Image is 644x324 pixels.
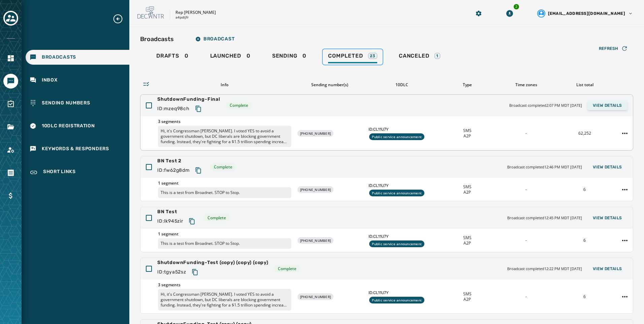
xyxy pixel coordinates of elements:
[558,294,611,299] div: 6
[157,167,190,174] span: ID: fw62g8dm
[558,82,612,88] div: List total
[278,266,296,271] span: Complete
[368,127,435,132] span: ID: CL11U7Y
[214,164,232,170] span: Complete
[463,133,471,139] span: A2P
[192,164,204,176] button: Copy text to clipboard
[156,53,189,63] div: 0
[158,231,291,237] span: 1 segment
[369,297,424,303] div: Public service announcement
[158,289,291,311] p: Hi, it's Congressman [PERSON_NAME]. I voted YES to avoid a government shutdown, but DC liberals a...
[158,282,291,288] span: 3 segments
[434,53,440,59] div: 1
[3,51,18,66] a: Navigate to Home
[499,131,552,136] div: -
[593,266,622,271] span: View Details
[593,215,622,221] span: View Details
[463,190,471,195] span: A2P
[158,187,291,198] p: This is a test from Broadnet. STOP to Stop.
[504,7,516,20] button: Download Menu
[296,82,363,88] div: Sending number(s)
[230,103,248,108] span: Complete
[593,103,622,108] span: View Details
[297,186,334,193] div: [PHONE_NUMBER]
[157,96,220,103] span: ShutdownFunding-Final
[272,53,307,63] div: 0
[463,240,471,246] span: A2P
[189,266,201,278] button: Copy text to clipboard
[368,290,435,295] span: ID: CL11U7Y
[297,237,334,244] div: [PHONE_NUMBER]
[157,158,204,164] span: BN Test 2
[463,235,472,240] span: SMS
[3,188,18,203] a: Navigate to Billing
[328,53,363,59] span: Completed
[26,50,129,65] a: Navigate to Broadcasts
[3,165,18,180] a: Navigate to Orders
[368,82,435,88] div: 10DLC
[368,183,435,188] span: ID: CL11U7Y
[368,234,435,239] span: ID: CL11U7Y
[192,103,204,115] button: Copy text to clipboard
[473,7,485,20] button: Manage global settings
[158,82,291,88] div: Info
[558,238,611,243] div: 6
[186,215,198,227] button: Copy text to clipboard
[42,54,76,61] span: Broadcasts
[43,168,76,176] span: Short Links
[3,97,18,111] a: Navigate to Surveys
[369,240,424,247] div: Public service announcement
[507,215,582,221] span: Broadcast completed 12:45 PM MDT [DATE]
[463,291,472,297] span: SMS
[463,184,472,190] span: SMS
[158,119,291,124] span: 3 segments
[513,3,520,10] div: 2
[26,141,129,156] a: Navigate to Keywords & Responders
[3,11,18,26] button: Toggle account select drawer
[368,53,377,59] div: 23
[210,53,241,59] span: Launched
[26,119,129,133] a: Navigate to 10DLC Registration
[500,82,553,88] div: Time zones
[42,100,90,106] span: Sending Numbers
[42,145,109,152] span: Keywords & Responders
[157,218,183,225] span: ID: lk945zir
[297,130,334,137] div: [PHONE_NUMBER]
[463,128,472,133] span: SMS
[157,259,268,266] span: ShutdownFunding-Test (copy) (copy) (copy)
[548,11,625,16] span: [EMAIL_ADDRESS][DOMAIN_NAME]
[26,96,129,110] a: Navigate to Sending Numbers
[535,7,636,20] button: User settings
[558,187,611,192] div: 6
[509,103,582,108] span: Broadcast completed 2:07 PM MDT [DATE]
[619,184,630,195] button: BN Test 2 action menu
[369,190,424,196] div: Public service announcement
[441,82,494,88] div: Type
[399,53,429,59] span: Canceled
[26,164,129,181] a: Navigate to Short Links
[158,126,291,147] p: Hi, it's Congressman [PERSON_NAME]. I voted YES to avoid a government shutdown, but DC liberals a...
[463,297,471,302] span: A2P
[3,120,18,134] a: Navigate to Files
[210,53,251,63] div: 0
[558,131,611,136] div: 62,252
[42,77,58,84] span: Inbox
[26,73,129,88] a: Navigate to Inbox
[42,123,95,129] span: 10DLC Registration
[507,164,582,170] span: Broadcast completed 12:46 PM MDT [DATE]
[499,294,552,299] div: -
[3,74,18,89] a: Navigate to Messaging
[175,15,189,20] p: a4pdijfr
[157,269,186,276] span: ID: tgya52sz
[207,215,226,221] span: Complete
[619,235,630,246] button: BN Test action menu
[499,238,552,243] div: -
[112,13,129,24] button: Expand sub nav menu
[499,187,552,192] div: -
[158,238,291,249] p: This is a test from Broadnet. STOP to Stop.
[156,53,179,59] span: Drafts
[593,164,622,170] span: View Details
[619,291,630,302] button: ShutdownFunding-Test (copy) (copy) (copy) action menu
[297,293,334,300] div: [PHONE_NUMBER]
[158,181,291,186] span: 1 segment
